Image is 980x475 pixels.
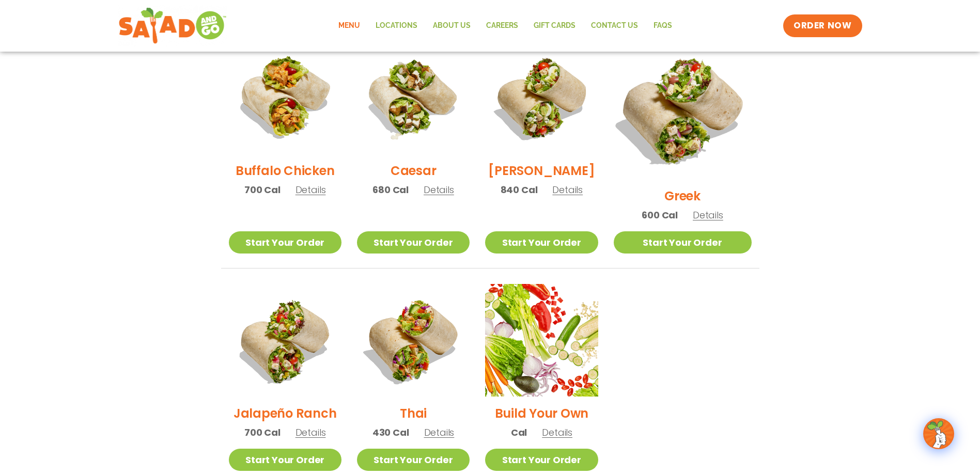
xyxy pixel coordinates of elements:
[478,14,526,38] a: Careers
[485,231,598,254] a: Start Your Order
[424,426,455,439] span: Details
[229,284,341,397] img: Product photo for Jalapeño Ranch Wrap
[244,425,281,439] span: 700 Cal
[391,162,437,180] h2: Caesar
[357,231,470,254] a: Start Your Order
[485,41,598,154] img: Product photo for Cobb Wrap
[646,14,680,38] a: FAQs
[542,426,572,439] span: Details
[495,404,589,422] h2: Build Your Own
[614,231,752,254] a: Start Your Order
[236,162,334,180] h2: Buffalo Chicken
[229,231,341,254] a: Start Your Order
[693,209,723,221] span: Details
[552,183,583,196] span: Details
[485,449,598,471] a: Start Your Order
[372,183,409,197] span: 680 Cal
[295,183,326,196] span: Details
[357,41,470,154] img: Product photo for Caesar Wrap
[229,449,341,471] a: Start Your Order
[485,284,598,397] img: Product photo for Build Your Own
[601,29,763,191] img: Product photo for Greek Wrap
[526,14,583,38] a: GIFT CARDS
[488,162,595,180] h2: [PERSON_NAME]
[357,449,470,471] a: Start Your Order
[501,183,538,197] span: 840 Cal
[357,284,470,397] img: Product photo for Thai Wrap
[372,425,409,439] span: 430 Cal
[295,426,326,439] span: Details
[331,14,368,38] a: Menu
[425,14,478,38] a: About Us
[234,404,337,422] h2: Jalapeño Ranch
[924,419,953,448] img: wpChatIcon
[642,208,678,222] span: 600 Cal
[244,183,281,197] span: 700 Cal
[424,183,454,196] span: Details
[331,14,680,38] nav: Menu
[118,5,227,46] img: new-SAG-logo-768×292
[664,187,701,205] h2: Greek
[583,14,646,38] a: Contact Us
[783,14,862,37] a: ORDER NOW
[400,404,427,422] h2: Thai
[794,20,851,32] span: ORDER NOW
[511,425,527,439] span: Cal
[368,14,425,38] a: Locations
[229,41,341,154] img: Product photo for Buffalo Chicken Wrap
